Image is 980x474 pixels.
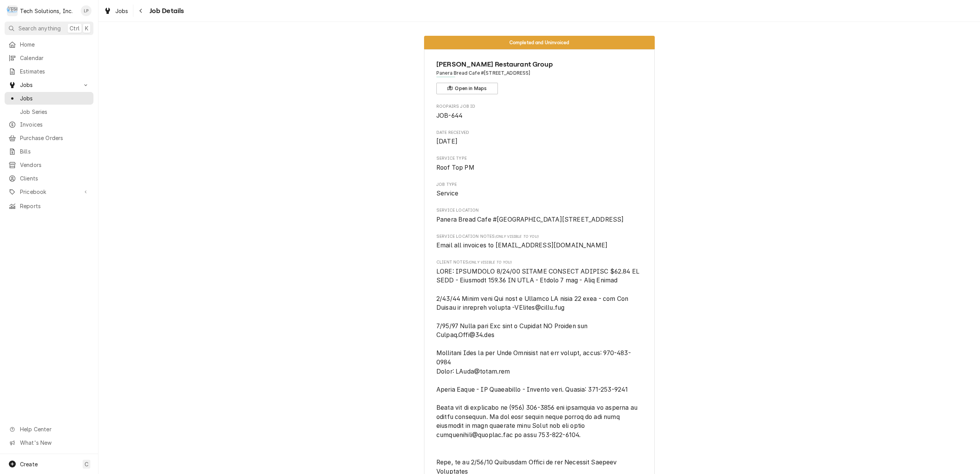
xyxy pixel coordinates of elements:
div: Roopairs Job ID [436,103,642,120]
span: (Only Visible to You) [495,234,539,239]
div: Client Information [436,59,642,94]
a: Jobs [5,92,93,105]
span: Roopairs Job ID [436,103,642,110]
span: Service [436,190,458,197]
a: Go to Pricebook [5,185,93,198]
div: Service Type [436,155,642,172]
span: Ctrl [70,24,80,32]
a: Vendors [5,159,93,171]
span: Estimates [20,67,90,75]
span: Roof Top PM [436,164,474,171]
span: Jobs [115,7,128,15]
span: Service Location [436,215,642,224]
span: Job Type [436,182,642,188]
div: Status [424,36,655,49]
span: (Only Visible to You) [468,260,512,264]
span: Home [20,40,90,48]
span: Calendar [20,54,90,62]
a: Estimates [5,65,93,78]
span: C [85,460,88,468]
span: [object Object] [436,241,642,250]
span: Name [436,59,642,70]
span: Vendors [20,161,90,169]
span: Service Type [436,155,642,162]
a: Bills [5,145,93,158]
a: Reports [5,200,93,212]
span: Service Location Notes [436,234,642,240]
a: Job Series [5,105,93,118]
a: Clients [5,172,93,185]
div: LP [81,5,92,16]
button: Navigate back [135,5,147,17]
span: Email all invoices to [EMAIL_ADDRESS][DOMAIN_NAME] [436,242,607,249]
span: Job Series [20,108,90,116]
span: Job Details [147,6,184,16]
span: JOB-644 [436,112,463,119]
span: Date Received [436,130,642,136]
a: Calendar [5,52,93,64]
div: Job Type [436,182,642,198]
span: Purchase Orders [20,134,90,142]
span: Completed and Uninvoiced [509,40,569,45]
span: Pricebook [20,188,78,196]
span: Panera Bread Cafe #[GEOGRAPHIC_DATA][STREET_ADDRESS] [436,216,624,223]
span: Invoices [20,120,90,129]
span: Reports [20,202,90,210]
span: Search anything [18,24,61,32]
div: Tech Solutions, Inc.'s Avatar [7,5,18,16]
a: Invoices [5,118,93,131]
button: Search anythingCtrlK [5,22,93,35]
span: Client Notes [436,259,642,265]
button: Open in Maps [436,83,498,94]
div: T [7,5,18,16]
span: Jobs [20,94,90,102]
span: [DATE] [436,138,458,145]
span: Service Location [436,207,642,214]
span: Bills [20,147,90,155]
a: Purchase Orders [5,132,93,144]
a: Go to Jobs [5,78,93,91]
div: [object Object] [436,234,642,250]
div: Date Received [436,130,642,146]
span: Roopairs Job ID [436,111,642,120]
span: Create [20,461,38,467]
span: Date Received [436,137,642,146]
span: What's New [20,439,89,447]
span: Help Center [20,425,89,433]
a: Home [5,38,93,51]
div: Service Location [436,207,642,224]
span: Service Type [436,163,642,172]
div: Lisa Paschal's Avatar [81,5,92,16]
a: Jobs [101,5,131,17]
span: Clients [20,174,90,182]
span: Address [436,70,642,77]
span: Jobs [20,81,78,89]
span: Job Type [436,189,642,198]
div: Tech Solutions, Inc. [20,7,73,15]
a: Go to Help Center [5,423,93,436]
a: Go to What's New [5,436,93,449]
span: K [85,24,88,32]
